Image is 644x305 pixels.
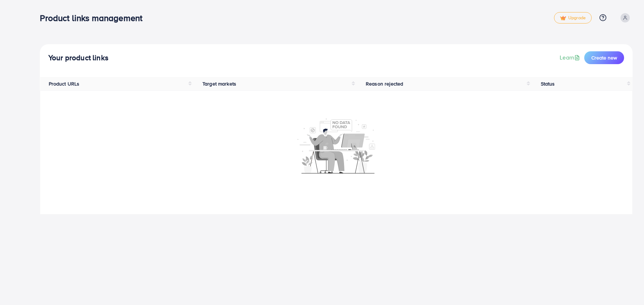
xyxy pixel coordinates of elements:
h4: Your product links [48,53,109,62]
h3: Product links management [40,13,148,23]
span: Product URLs [49,80,80,87]
a: Learn [560,53,581,62]
span: Reason rejected [366,80,403,87]
button: Create new [584,51,624,64]
span: Upgrade [560,15,586,21]
span: Create new [591,54,617,61]
img: No account [297,118,375,174]
span: Target markets [202,80,236,87]
img: tick [560,16,566,21]
span: Status [541,80,555,87]
a: tickUpgrade [554,12,592,24]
